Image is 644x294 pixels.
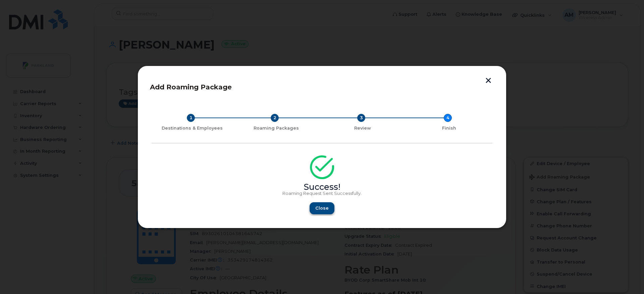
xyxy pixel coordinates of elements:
div: 3 [357,114,365,122]
div: 2 [271,114,279,122]
div: 1 [187,114,195,122]
div: Success! [152,185,492,190]
button: Close [310,202,334,214]
div: Destinations & Employees [154,126,230,131]
p: Roaming Request Sent Successfully. [152,191,492,196]
div: Review [322,126,403,131]
span: Add Roaming Package [150,83,232,91]
span: Close [315,205,329,211]
div: Roaming Packages [235,126,317,131]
